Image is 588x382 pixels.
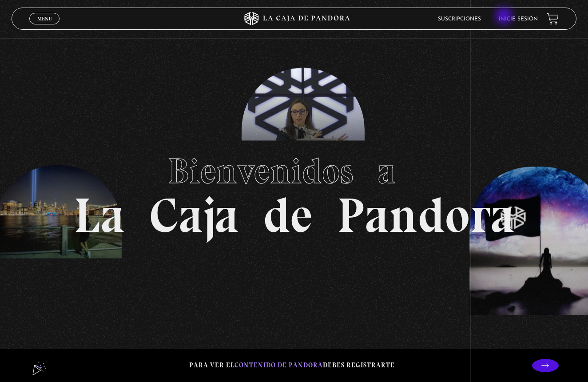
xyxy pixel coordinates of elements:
[547,13,559,25] a: View your shopping cart
[34,24,55,30] span: Cerrar
[234,361,323,369] span: contenido de Pandora
[499,16,538,22] a: Inicie sesión
[37,16,52,21] span: Menu
[438,16,481,22] a: Suscripciones
[74,142,515,240] h1: La Caja de Pandora
[168,150,420,192] span: Bienvenidos a
[189,359,395,371] p: Para ver el debes registrarte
